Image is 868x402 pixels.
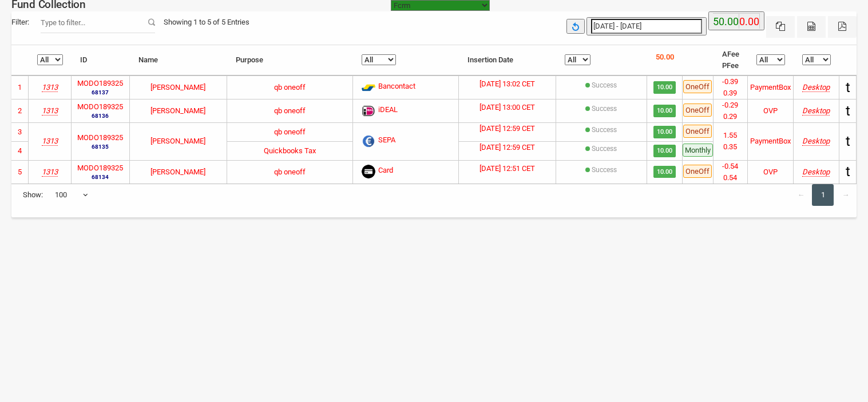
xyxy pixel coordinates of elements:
[155,11,258,33] div: Showing 1 to 5 of 5 Entries
[592,165,617,175] label: [{"Status":"succeeded","disputed":"false","OutcomeMsg":"Payment complete.","transId":"pi_3S13QKJV...
[714,99,747,111] li: -0.29
[77,112,123,120] small: 68136
[714,161,747,172] li: -0.54
[378,134,395,148] span: SEPA
[750,136,791,147] div: PaymentBox
[77,173,123,181] small: 68134
[653,166,676,178] span: 10.00
[479,142,535,153] label: [DATE] 12:59 CET
[714,130,747,141] li: 1.55
[479,163,535,174] label: [DATE] 12:51 CET
[846,79,850,95] span: t
[683,80,712,93] span: OneOff
[766,16,795,38] button: Excel
[722,60,739,71] li: PFee
[23,189,43,201] span: Show:
[714,111,747,122] li: 0.29
[11,75,29,99] td: 1
[708,11,764,30] button: 50.00 0.00
[130,75,227,99] td: [PERSON_NAME]
[592,104,617,114] label: [{"Status":"succeeded","disputed":"false","OutcomeMsg":"Payment complete.","transId":"pi_3S13ZAJV...
[72,45,130,75] th: ID
[656,51,674,63] p: 50.00
[846,164,850,180] span: t
[479,123,535,134] label: [DATE] 12:59 CET
[130,122,227,160] td: [PERSON_NAME]
[802,83,830,91] i: Mozilla/5.0 (Windows NT 10.0; Win64; x64) AppleWebKit/537.36 (KHTML, like Gecko) Chrome/139.0.0.0...
[802,168,830,176] i: Mozilla/5.0 (Windows NT 10.0; Win64; x64) AppleWebKit/537.36 (KHTML, like Gecko) Chrome/139.0.0.0...
[77,78,123,89] label: MODO189325
[750,82,791,93] div: PaymentBox
[41,11,155,33] input: Filter:
[378,165,393,178] span: Card
[77,162,123,174] label: MODO189325
[802,106,830,115] i: Mozilla/5.0 (Windows NT 10.0; Win64; x64) AppleWebKit/537.36 (KHTML, like Gecko) Chrome/139.0.0.0...
[653,105,676,117] span: 10.00
[713,14,739,30] label: 50.00
[592,80,617,90] label: [{"Status":"succeeded","disputed":"false","OutcomeMsg":"Payment complete.","transId":"pi_3S13c8JV...
[11,122,29,141] td: 3
[77,101,123,113] label: MODO189325
[227,45,354,75] th: Purpose
[653,126,676,138] span: 10.00
[55,189,88,201] span: 100
[11,99,29,122] td: 2
[592,144,617,154] label: [{"Status":"pending","disputed":"false","OutcomeMsg":"Payment complete.","transId":"pi_3S13YIJV5E...
[479,102,535,113] label: [DATE] 13:00 CET
[77,88,123,97] small: 68137
[227,99,354,122] td: qb oneoff
[592,125,617,135] label: [{"Status":"pending","disputed":"false","OutcomeMsg":"Payment complete.","transId":"pi_3S13YIJV5E...
[130,99,227,122] td: [PERSON_NAME]
[846,133,850,149] span: t
[714,87,747,99] li: 0.39
[42,106,58,115] i: Skillshare
[683,125,712,138] span: OneOff
[11,160,29,184] td: 5
[227,160,354,184] td: qb oneoff
[459,45,557,75] th: Insertion Date
[227,141,354,160] td: Quickbooks Tax
[54,184,89,206] span: 100
[797,16,826,38] button: CSV
[11,141,29,160] td: 4
[714,76,747,87] li: -0.39
[683,144,713,157] span: Monthly
[77,142,123,151] small: 68135
[722,49,739,60] li: AFee
[42,168,58,176] i: Skillshare
[812,184,834,206] a: 1
[828,16,857,38] button: Pdf
[42,137,58,145] i: Skillshare
[683,165,712,178] span: OneOff
[763,166,778,178] div: OVP
[130,160,227,184] td: [PERSON_NAME]
[653,145,676,157] span: 10.00
[378,104,398,118] span: iDEAL
[714,172,747,184] li: 0.54
[790,184,812,206] a: ←
[653,81,676,94] span: 10.00
[835,184,857,206] a: →
[130,45,227,75] th: Name
[227,122,354,141] td: qb oneoff
[714,141,747,153] li: 0.35
[739,14,759,30] label: 0.00
[227,75,354,99] td: qb oneoff
[77,132,123,144] label: MODO189325
[378,81,415,94] span: Bancontact
[683,104,712,117] span: OneOff
[802,137,830,145] i: Mozilla/5.0 (Windows NT 10.0; Win64; x64) AppleWebKit/537.36 (KHTML, like Gecko) Chrome/139.0.0.0...
[42,83,58,91] i: Skillshare
[763,105,778,117] div: OVP
[846,103,850,119] span: t
[479,78,535,90] label: [DATE] 13:02 CET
